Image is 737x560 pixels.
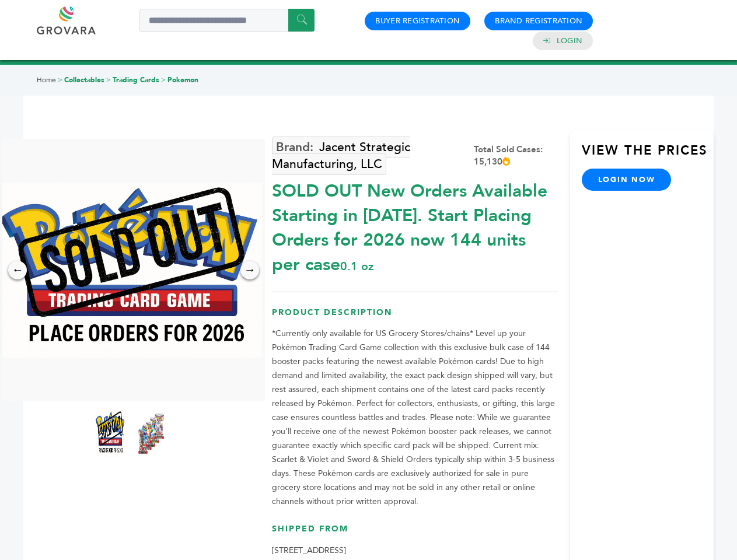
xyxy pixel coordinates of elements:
[37,75,56,85] a: Home
[106,75,111,85] span: >
[8,261,27,279] div: ←
[240,261,259,279] div: →
[272,136,410,175] a: Jacent Strategic Manufacturing, LLC
[582,142,714,169] h3: View the Prices
[137,410,166,457] img: *SOLD OUT* New Orders Available Starting in 2026. Start Placing Orders for 2026 now! 144 units pe...
[96,410,125,457] img: *SOLD OUT* New Orders Available Starting in 2026. Start Placing Orders for 2026 now! 144 units pe...
[58,75,62,85] span: >
[272,523,558,544] h3: Shipped From
[474,143,558,168] div: Total Sold Cases: 15,130
[495,16,582,26] a: Brand Registration
[340,258,373,274] span: 0.1 oz
[272,327,558,509] p: *Currently only available for US Grocery Stores/chains* Level up your Pokémon Trading Card Game c...
[139,9,315,32] input: Search a product or brand...
[375,16,460,26] a: Buyer Registration
[582,169,672,191] a: login now
[272,307,558,327] h3: Product Description
[557,36,582,46] a: Login
[167,75,198,85] a: Pokemon
[64,75,104,85] a: Collectables
[272,173,558,277] div: SOLD OUT New Orders Available Starting in [DATE]. Start Placing Orders for 2026 now 144 units per...
[161,75,166,85] span: >
[113,75,159,85] a: Trading Cards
